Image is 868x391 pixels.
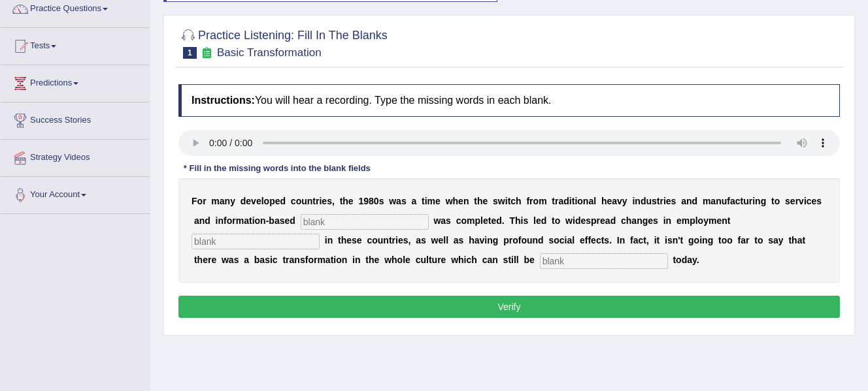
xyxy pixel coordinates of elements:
[761,196,767,206] b: g
[533,196,539,206] b: o
[593,196,596,206] b: l
[234,255,239,265] b: s
[746,235,749,245] b: r
[555,215,561,226] b: o
[716,196,722,206] b: n
[591,235,596,245] b: e
[601,235,605,245] b: t
[509,235,512,245] b: r
[301,196,307,206] b: u
[680,235,684,245] b: t
[773,235,778,245] b: a
[255,215,261,226] b: o
[487,235,493,245] b: n
[565,215,573,226] b: w
[389,196,396,206] b: w
[192,234,320,249] input: blank
[469,235,475,245] b: h
[389,235,392,245] b: t
[260,215,266,226] b: n
[425,196,427,206] b: i
[730,196,735,206] b: a
[252,215,255,226] b: i
[232,215,235,226] b: r
[575,215,581,226] b: d
[264,196,270,206] b: o
[431,235,439,245] b: w
[498,196,505,206] b: w
[612,196,617,206] b: a
[552,215,555,226] b: t
[653,215,658,226] b: s
[646,196,652,206] b: u
[586,215,591,226] b: s
[597,215,600,226] b: r
[1,28,150,61] a: Tests
[686,196,692,206] b: n
[194,215,199,226] b: a
[563,196,569,206] b: d
[652,196,657,206] b: s
[291,196,296,206] b: c
[480,215,483,226] b: l
[552,196,555,206] b: t
[533,235,539,245] b: n
[205,215,210,226] b: d
[788,235,792,245] b: t
[735,196,741,206] b: c
[523,215,528,226] b: s
[741,235,746,245] b: a
[758,235,763,245] b: o
[508,196,511,206] b: t
[227,215,233,226] b: o
[635,196,641,206] b: n
[438,235,443,245] b: e
[692,196,698,206] b: d
[241,196,246,206] b: d
[1,65,150,98] a: Predictions
[396,196,401,206] b: a
[463,196,469,206] b: n
[358,196,363,206] b: 1
[518,235,522,245] b: f
[327,235,333,245] b: n
[533,215,536,226] b: l
[521,215,524,226] b: i
[340,196,343,206] b: t
[671,196,676,206] b: s
[540,253,668,269] input: blank
[378,235,384,245] b: u
[325,235,327,245] b: i
[816,196,822,206] b: s
[367,235,372,245] b: c
[785,196,790,206] b: s
[709,215,716,226] b: m
[454,235,459,245] b: a
[475,235,480,245] b: a
[512,235,518,245] b: o
[583,196,589,206] b: n
[178,26,388,59] h2: Practice Listening: Fill In The Blanks
[217,46,322,59] small: Basic Transformation
[275,215,280,226] b: a
[280,215,285,226] b: s
[567,235,572,245] b: a
[446,235,448,245] b: l
[673,235,678,245] b: n
[194,255,197,265] b: t
[488,215,492,226] b: t
[372,235,378,245] b: o
[446,215,451,226] b: s
[569,196,572,206] b: i
[580,215,586,226] b: e
[722,235,727,245] b: o
[275,196,280,206] b: e
[421,235,426,245] b: s
[710,196,716,206] b: a
[722,196,727,206] b: u
[526,196,529,206] b: f
[775,196,780,206] b: o
[259,255,265,265] b: a
[771,196,775,206] b: t
[536,215,541,226] b: e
